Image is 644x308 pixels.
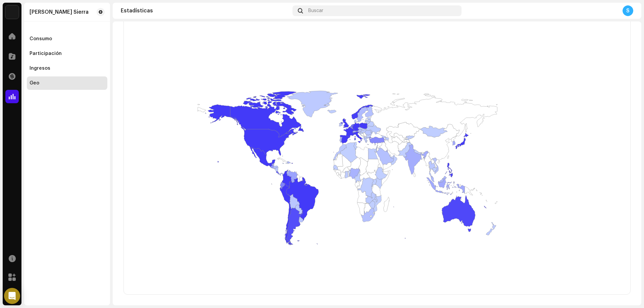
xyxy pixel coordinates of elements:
[121,8,290,13] div: Estadísticas
[4,288,20,304] div: Open Intercom Messenger
[27,76,107,90] re-m-nav-item: Geo
[30,66,50,71] div: Ingresos
[27,32,107,46] re-m-nav-item: Consumo
[623,5,633,16] div: S
[30,36,52,42] div: Consumo
[30,80,39,86] div: Geo
[30,9,89,15] div: Sara Bolivar Sierra
[27,47,107,60] re-m-nav-item: Participación
[30,51,62,56] div: Participación
[308,8,323,13] span: Buscar
[27,62,107,75] re-m-nav-item: Ingresos
[5,5,19,19] img: 48257be4-38e1-423f-bf03-81300282f8d9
